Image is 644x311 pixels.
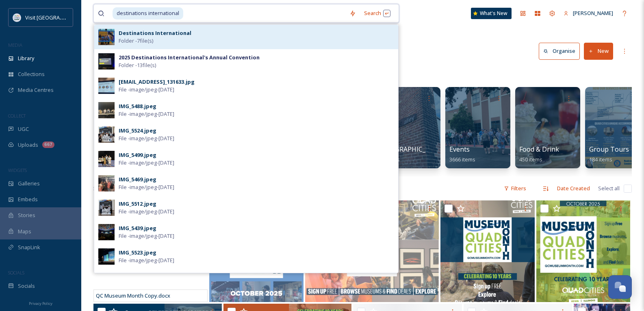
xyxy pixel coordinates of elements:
[598,185,620,192] span: Select all
[539,43,580,59] button: Organise
[449,156,475,163] span: 3666 items
[559,5,617,21] a: [PERSON_NAME]
[113,7,183,19] span: destinations international
[18,228,31,235] span: Maps
[539,43,584,59] a: Organise
[589,156,612,163] span: 184 items
[119,257,174,264] span: File - image/jpeg - [DATE]
[449,146,475,163] a: Events3666 items
[93,185,110,192] span: 53 file s
[471,8,512,19] a: What's New
[119,249,156,257] div: IMG_5523.jpeg
[18,125,29,133] span: UGC
[98,200,115,216] img: 205781ce-effc-4957-955c-3a35b165cfe6.jpg
[18,211,35,219] span: Stories
[98,126,115,143] img: e888e273-f8da-4e32-82a2-9ebc7ba49fb3.jpg
[119,183,174,191] span: File - image/jpeg - [DATE]
[18,54,34,62] span: Library
[360,5,395,21] div: Search
[18,86,54,94] span: Media Centres
[98,248,115,265] img: 32ea85e1-4821-46fc-ada6-2da4f85e3134.jpg
[8,167,27,173] span: WIDGETS
[98,151,115,167] img: 5854bc05-79bd-4f0a-af62-ef0e2cec6dde.jpg
[93,200,208,302] iframe: msdoc-iframe
[553,181,594,196] div: Date Created
[119,151,156,159] div: IMG_5499.jpeg
[119,86,174,94] span: File - image/jpeg - [DATE]
[119,232,174,240] span: File - image/jpeg - [DATE]
[584,43,613,59] button: New
[119,29,191,37] strong: Destinations International
[98,102,115,118] img: bfeac881-d7a8-4aec-8d63-e9e7d26c6967.jpg
[119,208,174,215] span: File - image/jpeg - [DATE]
[98,175,115,191] img: 8a9d489d-2fa1-4a64-ad7c-162fec175135.jpg
[119,102,156,110] div: IMG_5488.jpeg
[119,200,156,208] div: IMG_5512.jpeg
[8,42,22,48] span: MEDIA
[519,146,559,163] a: Food & Drink450 items
[98,78,115,94] img: 10703ab1-35df-470a-9b53-d8cb7d15630a.jpg
[98,53,115,70] img: c8e50fb7-1aa7-41fc-ad28-bb9b7fcace8a.jpg
[119,61,156,69] span: Folder - 13 file(s)
[119,37,153,45] span: Folder - 7 file(s)
[608,275,632,299] button: Open Chat
[589,146,629,163] a: Group Tours184 items
[119,110,174,118] span: File - image/jpeg - [DATE]
[98,224,115,240] img: 9d5d0a9a-9188-4db4-8fcd-59579014c2e5.jpg
[589,145,629,154] span: Group Tours
[519,156,542,163] span: 450 items
[536,200,630,302] img: QCMuseum Month Insta.png
[119,78,195,86] div: [EMAIL_ADDRESS]_131633.jpg
[500,181,530,196] div: Filters
[42,141,54,148] div: 667
[18,180,40,187] span: Galleries
[29,301,52,306] span: Privacy Policy
[25,13,88,21] span: Visit [GEOGRAPHIC_DATA]
[119,176,156,183] div: IMG_5469.jpeg
[18,141,38,149] span: Uploads
[379,146,445,163] a: [GEOGRAPHIC_DATA]12 items
[96,292,170,299] span: QC Museum Month Copy.docx
[119,224,156,232] div: IMG_5439.jpeg
[379,145,445,154] span: [GEOGRAPHIC_DATA]
[519,145,559,154] span: Food & Drink
[98,29,115,45] img: 7cb7a17c-0132-4456-b0d9-6fb13dc2ba8d.jpg
[119,159,174,167] span: File - image/jpeg - [DATE]
[29,298,52,308] a: Privacy Policy
[119,135,174,142] span: File - image/jpeg - [DATE]
[18,244,40,251] span: SnapLink
[449,145,470,154] span: Events
[573,9,613,17] span: [PERSON_NAME]
[119,127,156,135] div: IMG_5524.jpeg
[18,70,45,78] span: Collections
[13,13,21,22] img: QCCVB_VISIT_vert_logo_4c_tagline_122019.svg
[8,270,24,276] span: SOCIALS
[18,282,35,290] span: Socials
[18,196,38,203] span: Embeds
[8,113,26,119] span: COLLECT
[119,54,260,61] strong: 2025 Destinations International's Annual Convention
[440,200,534,302] img: QC Museum Month 2025 (1).png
